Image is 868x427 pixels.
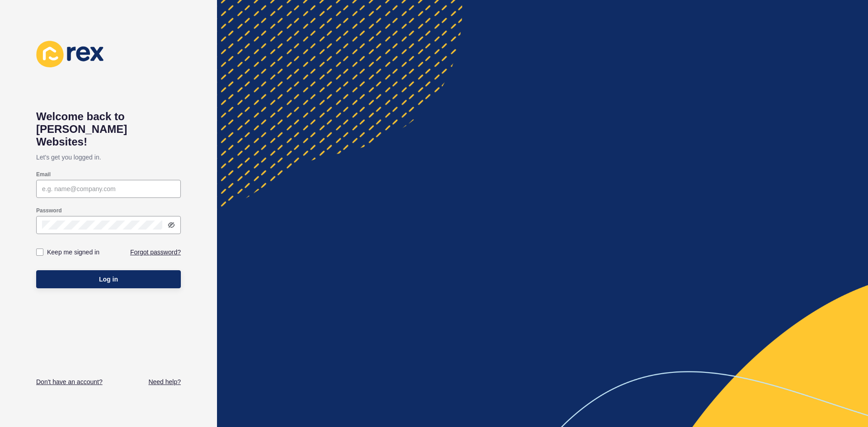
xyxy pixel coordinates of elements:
[42,184,175,193] input: e.g. name@company.com
[99,275,118,284] span: Log in
[36,148,181,166] p: Let's get you logged in.
[47,248,99,257] label: Keep me signed in
[148,377,181,386] a: Need help?
[36,377,103,386] a: Don't have an account?
[36,110,181,148] h1: Welcome back to [PERSON_NAME] Websites!
[36,270,181,288] button: Log in
[36,171,51,178] label: Email
[130,248,181,257] a: Forgot password?
[36,207,62,214] label: Password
